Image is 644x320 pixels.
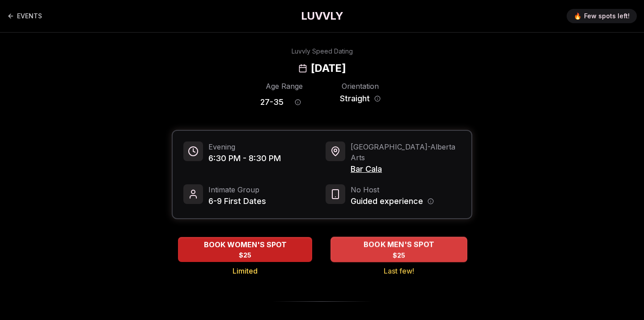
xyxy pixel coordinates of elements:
[336,81,384,91] div: Orientation
[393,251,406,260] span: $25
[384,266,414,276] span: Last few!
[233,266,258,276] span: Limited
[584,12,630,21] span: Few spots left!
[311,61,346,75] h2: [DATE]
[288,92,308,112] button: Age range information
[351,163,461,175] span: Bar Cala
[208,195,266,208] span: 6-9 First Dates
[7,7,42,25] a: Back to events
[239,251,251,260] span: $25
[574,12,581,21] span: 🔥
[340,92,370,105] span: Straight
[208,141,281,152] span: Evening
[301,9,343,23] a: LUVVLY
[208,152,281,165] span: 6:30 PM - 8:30 PM
[351,195,423,208] span: Guided experience
[428,198,434,204] button: Host information
[374,96,381,102] button: Orientation information
[208,184,266,195] span: Intimate Group
[351,141,461,163] span: [GEOGRAPHIC_DATA] - Alberta Arts
[292,47,353,56] div: Luvvly Speed Dating
[260,81,308,91] div: Age Range
[362,239,436,250] span: BOOK MEN'S SPOT
[202,239,288,250] span: BOOK WOMEN'S SPOT
[178,237,312,262] button: BOOK WOMEN'S SPOT - Limited
[330,237,467,262] button: BOOK MEN'S SPOT - Last few!
[351,184,434,195] span: No Host
[260,96,284,108] span: 27 - 35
